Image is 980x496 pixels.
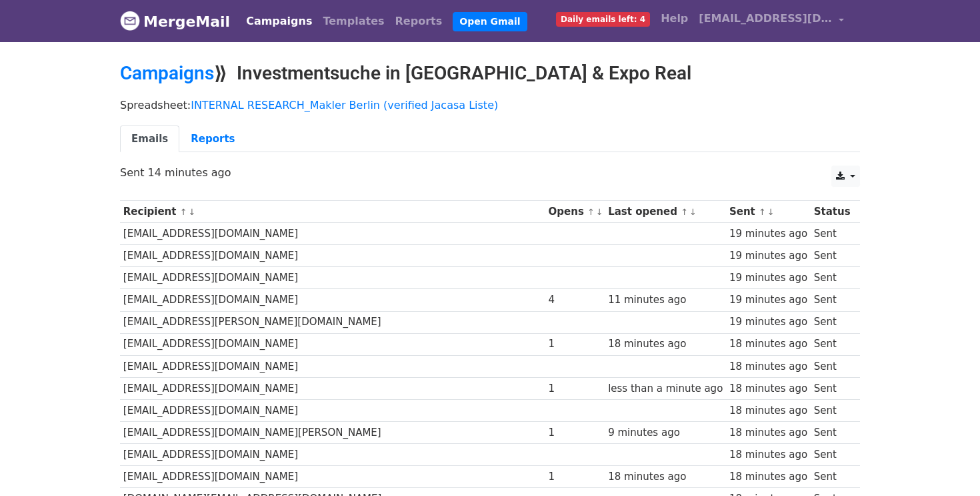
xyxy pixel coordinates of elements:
[729,447,807,463] div: 18 minutes ago
[729,292,807,308] div: 19 minutes ago
[811,422,853,444] td: Sent
[729,381,807,397] div: 18 minutes ago
[453,12,527,31] a: Open Gmail
[767,207,775,217] a: ↓
[729,469,807,485] div: 18 minutes ago
[549,292,602,308] div: 4
[681,207,688,217] a: ↑
[608,469,723,485] div: 18 minutes ago
[390,8,448,35] a: Reports
[120,62,860,85] h2: ⟫ Investmentsuche in [GEOGRAPHIC_DATA] & Expo Real
[120,267,545,289] td: [EMAIL_ADDRESS][DOMAIN_NAME]
[120,245,545,267] td: [EMAIL_ADDRESS][DOMAIN_NAME]
[120,7,230,35] a: MergeMail
[120,201,545,223] th: Recipient
[188,207,195,217] a: ↓
[608,425,723,441] div: 9 minutes ago
[811,333,853,355] td: Sent
[120,444,545,466] td: [EMAIL_ADDRESS][DOMAIN_NAME]
[549,381,602,397] div: 1
[811,267,853,289] td: Sent
[729,425,807,441] div: 18 minutes ago
[811,444,853,466] td: Sent
[729,270,807,286] div: 19 minutes ago
[549,469,602,485] div: 1
[120,422,545,444] td: [EMAIL_ADDRESS][DOMAIN_NAME][PERSON_NAME]
[556,12,650,27] span: Daily emails left: 4
[729,359,807,375] div: 18 minutes ago
[693,5,849,37] a: [EMAIL_ADDRESS][DOMAIN_NAME]
[180,207,187,217] a: ↑
[549,336,602,352] div: 1
[759,207,766,217] a: ↑
[811,466,853,488] td: Sent
[549,425,602,441] div: 1
[729,314,807,330] div: 19 minutes ago
[729,403,807,419] div: 18 minutes ago
[120,223,545,245] td: [EMAIL_ADDRESS][DOMAIN_NAME]
[811,377,853,399] td: Sent
[699,11,832,27] span: [EMAIL_ADDRESS][DOMAIN_NAME]
[811,399,853,421] td: Sent
[120,399,545,421] td: [EMAIL_ADDRESS][DOMAIN_NAME]
[120,98,860,112] p: Spreadsheet:
[729,226,807,242] div: 19 minutes ago
[608,336,723,352] div: 18 minutes ago
[608,292,723,308] div: 11 minutes ago
[689,207,697,217] a: ↓
[729,336,807,352] div: 18 minutes ago
[811,223,853,245] td: Sent
[120,377,545,399] td: [EMAIL_ADDRESS][DOMAIN_NAME]
[729,248,807,264] div: 19 minutes ago
[120,126,179,153] a: Emails
[811,289,853,311] td: Sent
[191,99,498,111] a: INTERNAL RESEARCH_Makler Berlin (verified Jacasa Liste)
[655,5,693,32] a: Help
[551,5,655,32] a: Daily emails left: 4
[120,333,545,355] td: [EMAIL_ADDRESS][DOMAIN_NAME]
[545,201,605,223] th: Opens
[811,245,853,267] td: Sent
[608,381,723,397] div: less than a minute ago
[811,311,853,333] td: Sent
[120,289,545,311] td: [EMAIL_ADDRESS][DOMAIN_NAME]
[120,166,860,180] p: Sent 14 minutes ago
[179,126,246,153] a: Reports
[120,62,214,84] a: Campaigns
[120,466,545,488] td: [EMAIL_ADDRESS][DOMAIN_NAME]
[317,8,389,35] a: Templates
[596,207,603,217] a: ↓
[120,11,140,31] img: MergeMail logo
[811,355,853,377] td: Sent
[605,201,726,223] th: Last opened
[726,201,811,223] th: Sent
[120,355,545,377] td: [EMAIL_ADDRESS][DOMAIN_NAME]
[587,207,595,217] a: ↑
[120,311,545,333] td: [EMAIL_ADDRESS][PERSON_NAME][DOMAIN_NAME]
[241,8,317,35] a: Campaigns
[811,201,853,223] th: Status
